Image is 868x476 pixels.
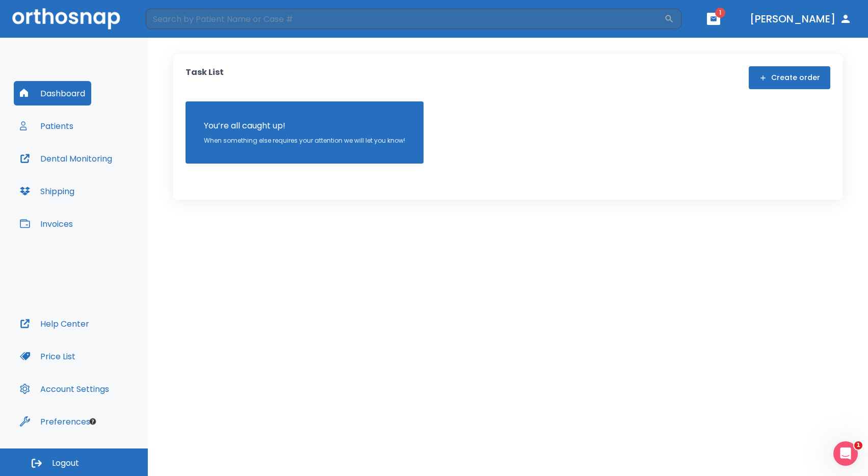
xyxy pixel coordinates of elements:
[14,179,81,203] button: Shipping
[14,81,91,105] button: Dashboard
[14,211,79,236] button: Invoices
[833,441,858,466] iframe: Intercom live chat
[14,409,96,434] button: Preferences
[52,458,79,469] span: Logout
[14,114,80,138] button: Patients
[88,417,97,426] div: Tooltip anchor
[715,8,725,18] span: 1
[146,9,664,29] input: Search by Patient Name or Case #
[14,377,115,401] button: Account Settings
[204,136,405,145] p: When something else requires your attention we will let you know!
[204,120,405,132] p: You’re all caught up!
[854,441,862,449] span: 1
[14,146,118,171] button: Dental Monitoring
[186,66,224,89] p: Task List
[749,66,830,89] button: Create order
[14,344,82,368] button: Price List
[746,10,856,28] button: [PERSON_NAME]
[14,311,95,336] button: Help Center
[12,8,120,29] img: Orthosnap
